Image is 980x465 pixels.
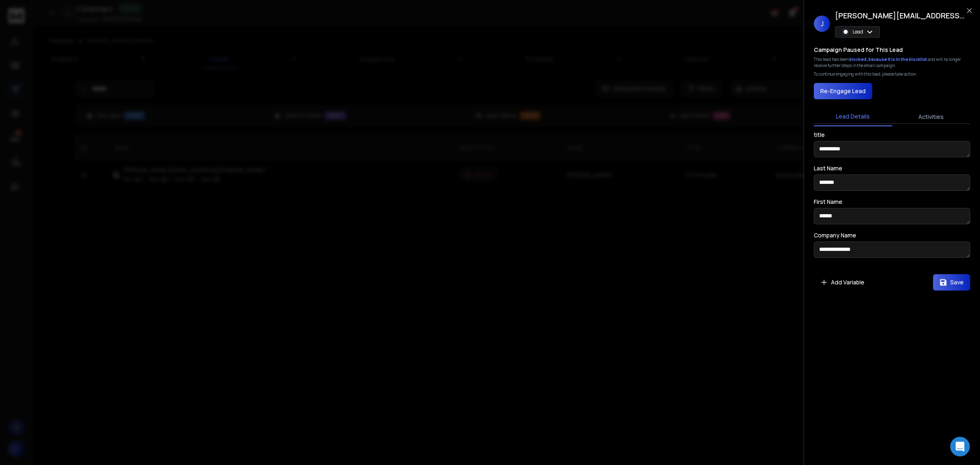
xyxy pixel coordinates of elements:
label: Company Name [814,232,856,238]
span: blocked, because it is in the blocklist [849,56,928,62]
label: title [814,132,825,138]
div: Open Intercom Messenger [950,437,970,456]
button: Save [933,274,970,291]
span: J [814,16,830,32]
h3: Campaign Paused for This Lead [814,46,903,54]
button: Re-Engage Lead [814,83,872,99]
div: This lead has been and will no longer receive further steps in the email campaign. [814,56,970,69]
p: To continue engaging with this lead, please take action. [814,71,917,77]
p: Lead [853,29,863,35]
button: Activities [892,108,971,126]
h1: [PERSON_NAME][EMAIL_ADDRESS][DOMAIN_NAME] [835,10,966,21]
button: Add Variable [814,274,871,291]
button: Lead Details [814,107,892,126]
label: Last Name [814,165,842,171]
label: First Name [814,199,842,205]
